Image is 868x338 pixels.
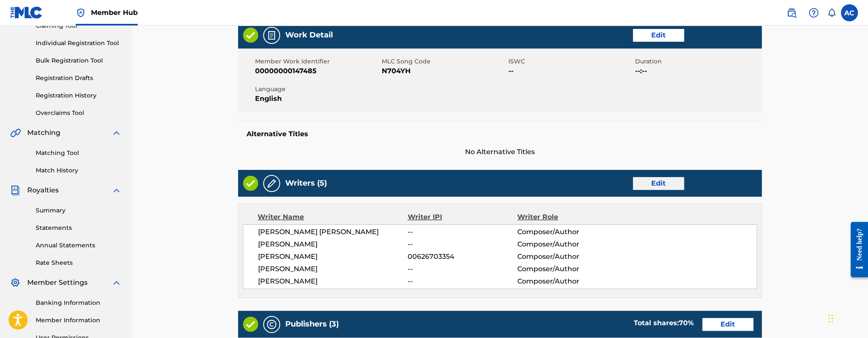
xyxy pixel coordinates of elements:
span: No Alternative Titles [238,147,762,157]
span: Member Work Identifier [255,57,380,66]
img: expand [111,185,122,195]
span: MLC Song Code [382,57,506,66]
span: Composer/Author [517,239,617,249]
span: -- [408,227,517,237]
img: Work Detail [267,30,277,40]
img: Writers [267,178,277,189]
a: Individual Registration Tool [36,39,122,48]
span: [PERSON_NAME] [PERSON_NAME] [258,227,408,237]
iframe: Resource Center [844,215,868,284]
img: Valid [243,28,258,43]
a: Bulk Registration Tool [36,56,122,65]
img: Top Rightsholder [76,8,86,18]
a: Overclaims Tool [36,109,122,117]
span: Composer/Author [517,252,617,262]
div: Notifications [827,9,836,17]
span: 00000000147485 [255,66,380,76]
span: [PERSON_NAME] [258,276,408,286]
a: Statements [36,223,122,232]
img: Member Settings [10,278,20,288]
span: 70 % [679,319,694,327]
span: Matching [27,128,60,138]
a: Edit [633,29,684,42]
span: Duration [635,57,760,66]
a: Match History [36,166,122,175]
span: N704YH [382,66,506,76]
div: Writer Role [517,212,617,222]
a: Matching Tool [36,149,122,158]
img: Royalties [10,185,20,195]
div: User Menu [841,4,858,21]
span: [PERSON_NAME] [258,239,408,249]
span: ISWC [508,57,633,66]
span: -- [408,264,517,274]
a: Edit [633,177,684,190]
span: -- [408,239,517,249]
img: help [808,8,819,18]
span: --:-- [635,66,760,76]
img: expand [111,278,122,288]
span: Royalties [27,185,59,195]
a: Edit [702,318,753,331]
a: Registration History [36,91,122,100]
span: [PERSON_NAME] [258,252,408,262]
img: Valid [243,317,258,332]
div: Drag [828,306,833,331]
a: Banking Information [36,298,122,307]
h5: Work Detail [285,30,333,40]
img: search [786,8,797,18]
a: Public Search [783,4,800,21]
a: Summary [36,206,122,215]
span: Composer/Author [517,264,617,274]
div: Total shares: [634,318,694,328]
span: English [255,94,380,104]
span: Member Settings [27,278,88,288]
span: Composer/Author [517,276,617,286]
a: Registration Drafts [36,74,122,83]
h5: Publishers (3) [285,319,339,329]
span: 00626703354 [408,252,517,262]
a: Member Information [36,316,122,325]
span: Member Hub [91,8,138,17]
span: -- [508,66,633,76]
img: Valid [243,176,258,191]
img: expand [111,128,122,138]
iframe: Chat Widget [825,297,868,338]
span: Language [255,85,380,94]
span: -- [408,276,517,286]
a: Claiming Tool [36,21,122,30]
h5: Alternative Titles [247,130,753,138]
a: Rate Sheets [36,258,122,267]
img: Matching [10,128,21,138]
div: Writer Name [258,212,408,222]
a: Annual Statements [36,241,122,250]
span: Composer/Author [517,227,617,237]
div: Writer IPI [408,212,518,222]
span: [PERSON_NAME] [258,264,408,274]
img: MLC Logo [10,6,43,19]
h5: Writers (5) [285,178,327,188]
div: Help [805,4,822,21]
img: Publishers [267,319,277,329]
